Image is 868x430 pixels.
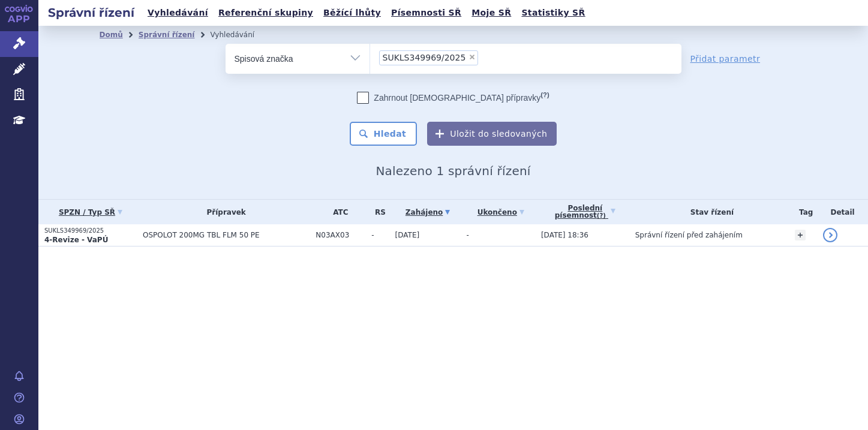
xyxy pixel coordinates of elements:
p: SUKLS349969/2025 [44,227,137,235]
a: Zahájeno [395,204,461,221]
th: ATC [310,200,365,224]
span: - [467,231,469,239]
button: Uložit do sledovaných [427,122,557,146]
button: Hledat [350,122,418,146]
span: N03AX03 [316,231,365,239]
label: Zahrnout [DEMOGRAPHIC_DATA] přípravky [357,92,549,104]
a: SPZN / Typ SŘ [44,204,137,221]
input: SUKLS349969/2025 [482,50,488,65]
a: detail [823,228,837,242]
a: Domů [100,31,123,39]
th: Detail [817,200,868,224]
strong: 4-Revize - VaPÚ [44,236,108,244]
a: Referenční skupiny [215,5,317,21]
span: - [371,231,389,239]
th: Tag [789,200,817,224]
th: Přípravek [137,200,310,224]
h2: Správní řízení [38,4,144,21]
th: RS [365,200,389,224]
a: + [795,230,806,240]
a: Písemnosti SŘ [388,5,465,21]
a: Poslednípísemnost(?) [541,200,629,224]
a: Statistiky SŘ [518,5,588,21]
th: Stav řízení [629,200,789,224]
li: Vyhledávání [210,26,270,44]
span: Správní řízení před zahájením [635,231,743,239]
span: × [468,53,476,61]
span: [DATE] [395,231,420,239]
span: SUKLS349969/2025 [383,53,466,62]
span: [DATE] 18:36 [541,231,588,239]
abbr: (?) [540,91,549,99]
a: Správní řízení [139,31,195,39]
a: Moje SŘ [468,5,515,21]
a: Přidat parametr [690,53,761,65]
span: OSPOLOT 200MG TBL FLM 50 PE [143,231,310,239]
span: Nalezeno 1 správní řízení [376,164,530,178]
a: Ukončeno [467,204,535,221]
a: Vyhledávání [144,5,212,21]
abbr: (?) [597,212,606,219]
a: Běžící lhůty [320,5,385,21]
